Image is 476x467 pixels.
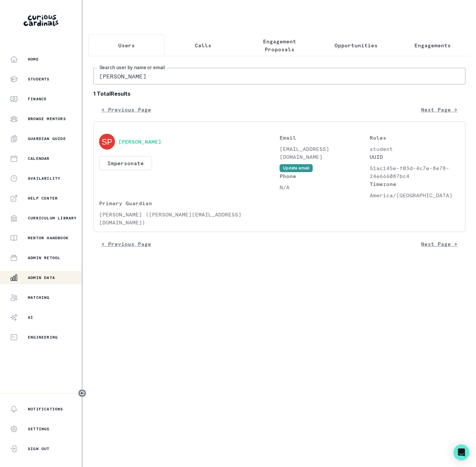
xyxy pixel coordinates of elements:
button: Impersonate [99,156,152,170]
p: Phone [280,172,370,180]
p: Finance [28,96,47,102]
p: N/A [280,183,370,191]
p: Browse Mentors [28,116,66,121]
p: Users [118,41,135,49]
p: Roles [370,134,460,142]
button: Next Page > [413,103,465,116]
p: Email [280,134,370,142]
p: Opportunities [335,41,378,49]
p: Admin Data [28,275,55,280]
p: Primary Guardian [99,199,280,207]
button: Update email [280,164,313,172]
img: Curious Cardinals Logo [24,15,58,26]
p: 51ac145e-f03d-4c7e-8e78-24e666087bc4 [370,164,460,180]
p: America/[GEOGRAPHIC_DATA] [370,191,460,199]
p: Curriculum Library [28,215,77,221]
p: Sign Out [28,446,50,451]
div: Open Intercom Messenger [453,444,469,460]
p: Engineering [28,335,58,340]
p: Admin Retool [28,255,60,260]
p: [EMAIL_ADDRESS][DOMAIN_NAME] [280,145,370,161]
img: svg [99,134,115,150]
p: UUID [370,153,460,161]
p: Timezone [370,180,460,188]
button: Toggle sidebar [78,389,86,397]
p: Matching [28,295,50,300]
p: Settings [28,426,50,432]
p: Engagement Proposals [247,37,312,53]
p: student [370,145,460,153]
p: Notifications [28,406,63,412]
p: Home [28,57,39,62]
p: Mentor Handbook [28,235,69,241]
p: Calls [195,41,211,49]
button: < Previous Page [93,237,159,251]
p: Guardian Guide [28,136,66,141]
button: Next Page > [413,237,465,251]
p: Help Center [28,196,58,201]
p: [PERSON_NAME] ([PERSON_NAME][EMAIL_ADDRESS][DOMAIN_NAME]) [99,210,280,226]
p: AI [28,315,33,320]
p: Students [28,76,50,82]
button: [PERSON_NAME] [118,138,161,145]
button: < Previous Page [93,103,159,116]
b: 1 Total Results [93,90,465,98]
p: Engagements [414,41,451,49]
p: Calendar [28,156,50,161]
p: Availability [28,176,60,181]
